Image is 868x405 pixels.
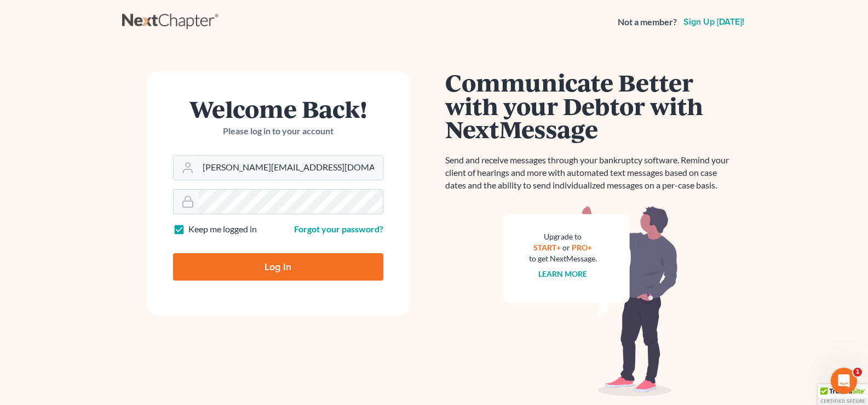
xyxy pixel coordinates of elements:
[445,154,735,192] p: Send and receive messages through your bankruptcy software. Remind your client of hearings and mo...
[818,384,868,405] div: TrustedSite Certified
[173,253,383,281] input: Log In
[445,71,735,141] h1: Communicate Better with your Debtor with NextMessage
[538,269,587,278] a: Learn more
[618,16,677,28] strong: Not a member?
[198,156,383,180] input: Email Address
[503,205,678,397] img: nextmessage_bg-59042aed3d76b12b5cd301f8e5b87938c9018125f34e5fa2b7a6b67550977c72.svg
[529,231,597,242] div: Upgrade to
[529,253,597,264] div: to get NextMessage.
[533,243,561,252] a: START+
[562,243,570,252] span: or
[173,125,383,138] p: Please log in to your account
[853,368,862,377] span: 1
[681,18,746,26] a: Sign up [DATE]!
[294,224,383,234] a: Forgot your password?
[188,223,257,236] label: Keep me logged in
[831,368,857,394] iframe: Intercom live chat
[572,243,592,252] a: PRO+
[173,97,383,121] h1: Welcome Back!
